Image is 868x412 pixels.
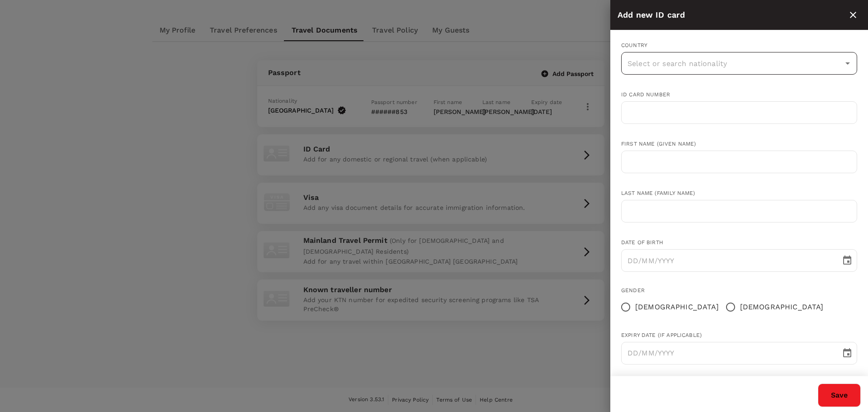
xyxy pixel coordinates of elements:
div: Add new ID card [618,9,845,22]
button: close [845,7,861,23]
div: Last name (Family name) [621,189,857,198]
div: Date of birth [621,238,857,247]
div: ID card number [621,90,857,99]
input: Select or search nationality [625,55,840,72]
div: Country [621,41,857,50]
span: [DEMOGRAPHIC_DATA] [740,302,824,313]
button: Choose date [838,251,856,270]
button: Open [841,57,854,70]
input: DD/MM/YYYY [621,249,835,272]
button: Save [818,384,861,407]
button: Choose date [838,344,856,362]
div: Expiry date (if applicable) [621,331,857,340]
input: DD/MM/YYYY [621,342,835,365]
div: First name (Given name) [621,140,857,149]
div: Gender [621,286,857,295]
span: [DEMOGRAPHIC_DATA] [635,302,719,313]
